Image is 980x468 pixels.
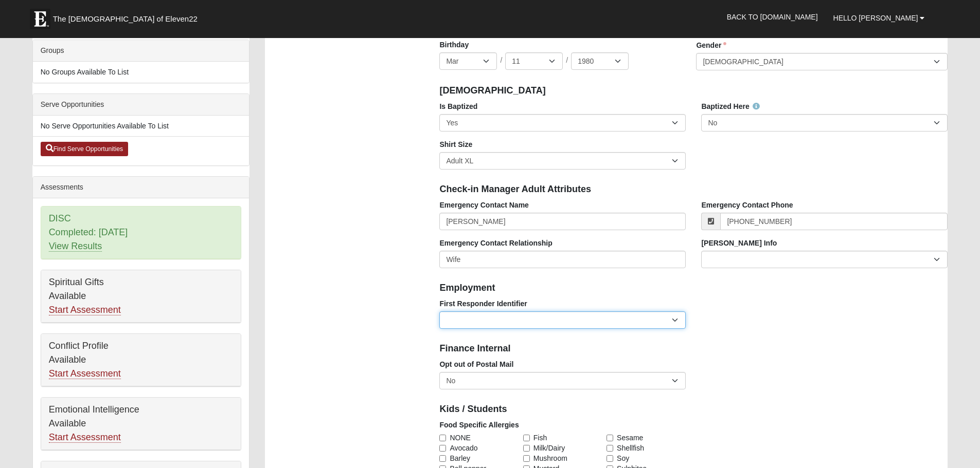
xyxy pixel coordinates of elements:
[439,139,472,149] label: Shirt Size
[439,40,469,50] label: Birthday
[49,241,102,252] a: View Results
[41,398,241,450] div: Emotional Intelligence Available
[696,40,726,50] label: Gender
[33,116,249,137] li: No Serve Opportunities Available To List
[701,200,793,210] label: Emergency Contact Phone
[41,142,129,156] a: Find Serve Opportunities
[49,368,121,379] a: Start Assessment
[833,14,918,22] span: Hello [PERSON_NAME]
[49,305,121,315] a: Start Assessment
[33,62,249,83] li: No Groups Available To List
[533,453,567,463] span: Mushroom
[439,200,529,210] label: Emergency Contact Name
[439,101,477,111] label: Is Baptized
[617,453,629,463] span: Soy
[439,455,446,462] input: Barley
[826,5,933,31] a: Hello [PERSON_NAME]
[49,432,121,443] a: Start Assessment
[617,433,643,443] span: Sesame
[617,443,644,453] span: Shellfish
[523,435,530,441] input: Fish
[523,445,530,452] input: Milk/Dairy
[450,443,477,453] span: Avocado
[533,443,565,453] span: Milk/Dairy
[701,238,777,248] label: [PERSON_NAME] Info
[439,298,527,309] label: First Responder Identifier
[41,334,241,386] div: Conflict Profile Available
[439,283,948,294] h4: Employment
[41,270,241,323] div: Spiritual Gifts Available
[439,404,948,415] h4: Kids / Students
[439,343,948,354] h4: Finance Internal
[439,435,446,441] input: NONE
[523,455,530,462] input: Mushroom
[439,445,446,452] input: Avocado
[701,101,759,111] label: Baptized Here
[25,4,230,29] a: The [DEMOGRAPHIC_DATA] of Eleven22
[41,207,241,259] div: DISC Completed: [DATE]
[439,420,519,430] label: Food Specific Allergies
[439,85,948,97] h4: [DEMOGRAPHIC_DATA]
[450,433,470,443] span: NONE
[33,94,249,116] div: Serve Opportunities
[439,359,513,369] label: Opt out of Postal Mail
[33,177,249,198] div: Assessments
[439,184,948,195] h4: Check-in Manager Adult Attributes
[607,435,613,441] input: Sesame
[566,55,568,66] span: /
[719,4,826,30] a: Back to [DOMAIN_NAME]
[439,238,552,248] label: Emergency Contact Relationship
[500,55,502,66] span: /
[30,9,50,29] img: Eleven22 logo
[33,40,249,62] div: Groups
[450,453,470,463] span: Barley
[607,445,613,452] input: Shellfish
[607,455,613,462] input: Soy
[53,14,198,24] span: The [DEMOGRAPHIC_DATA] of Eleven22
[533,433,547,443] span: Fish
